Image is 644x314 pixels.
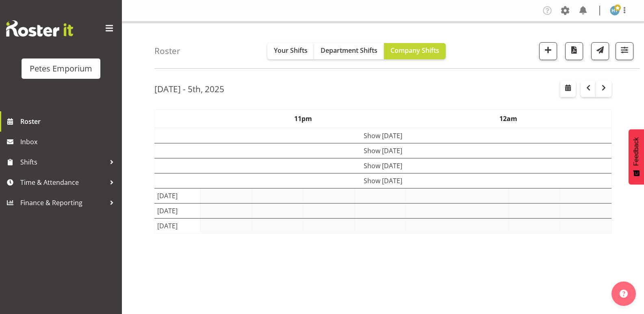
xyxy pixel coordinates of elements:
div: Petes Emporium [30,63,92,75]
span: Finance & Reporting [20,197,106,209]
button: Send a list of all shifts for the selected filtered period to all rostered employees. [591,42,609,60]
span: Time & Attendance [20,176,106,188]
img: Rosterit website logo [6,20,73,37]
img: helena-tomlin701.jpg [610,6,620,15]
th: 12am [406,109,611,128]
span: Your Shifts [274,46,308,55]
button: Department Shifts [314,43,384,59]
td: Show [DATE] [155,128,611,143]
button: Download a PDF of the roster according to the set date range. [565,42,583,60]
span: Roster [20,115,118,128]
td: Show [DATE] [155,143,611,158]
button: Company Shifts [384,43,446,59]
td: [DATE] [155,218,200,233]
button: Select a specific date within the roster. [560,81,576,97]
img: help-xxl-2.png [620,290,628,298]
button: Filter Shifts [616,42,633,60]
span: Shifts [20,156,106,168]
button: Feedback - Show survey [629,129,644,184]
td: Show [DATE] [155,158,611,173]
span: Feedback [633,137,640,166]
button: Your Shifts [267,43,314,59]
td: [DATE] [155,188,200,203]
th: 11pm [200,109,406,128]
td: Show [DATE] [155,173,611,188]
span: Inbox [20,136,118,148]
h2: [DATE] - 5th, 2025 [154,84,224,94]
h4: Roster [154,46,180,56]
td: [DATE] [155,203,200,218]
span: Company Shifts [390,46,439,55]
span: Department Shifts [321,46,377,55]
button: Add a new shift [539,42,557,60]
